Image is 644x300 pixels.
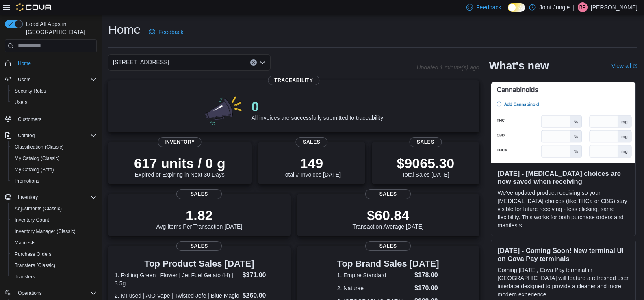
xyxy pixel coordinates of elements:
[8,237,100,248] button: Manifests
[15,166,54,173] span: My Catalog (Beta)
[15,75,34,84] button: Users
[156,207,242,230] div: Avg Items Per Transaction [DATE]
[476,3,501,11] span: Feedback
[578,2,588,12] div: Bijal Patel
[268,76,319,85] span: Traceability
[15,58,34,68] a: Home
[365,241,411,251] span: Sales
[8,203,100,214] button: Adjustments (Classic)
[633,64,637,69] svg: External link
[11,153,63,163] a: My Catalog (Classic)
[15,205,62,212] span: Adjustments (Classic)
[8,153,100,164] button: My Catalog (Classic)
[11,249,55,259] a: Purchase Orders
[508,3,525,12] input: Dark Mode
[498,246,629,263] h3: [DATE] - Coming Soon! New terminal UI on Cova Pay terminals
[397,155,454,178] div: Total Sales [DATE]
[414,283,439,293] dd: $170.00
[282,155,341,178] div: Total # Invoices [DATE]
[11,272,38,282] a: Transfers
[508,12,508,12] span: Dark Mode
[18,132,35,139] span: Catalog
[11,238,97,248] span: Manifests
[8,271,100,283] button: Transfers
[540,2,570,12] p: Joint Jungle
[2,287,100,299] button: Operations
[15,155,60,162] span: My Catalog (Classic)
[11,176,97,186] span: Promotions
[115,259,284,269] h3: Top Product Sales [DATE]
[11,176,43,186] a: Promotions
[15,192,97,202] span: Inventory
[15,131,38,140] button: Catalog
[115,271,239,287] dt: 1. Rolling Green | Flower | Jet Fuel Gelato (H) | 3.5g
[15,240,35,246] span: Manifests
[11,142,97,152] span: Classification (Classic)
[259,59,266,66] button: Open list of options
[8,248,100,260] button: Purchase Orders
[11,215,52,225] a: Inventory Count
[15,114,45,124] a: Customers
[8,85,100,97] button: Security Roles
[11,272,97,282] span: Transfers
[18,76,30,83] span: Users
[8,260,100,271] button: Transfers (Classic)
[18,290,42,296] span: Operations
[8,141,100,153] button: Classification (Classic)
[11,165,97,175] span: My Catalog (Beta)
[15,114,97,124] span: Customers
[498,266,629,298] p: Coming [DATE], Cova Pay terminal in [GEOGRAPHIC_DATA] will feature a refreshed user interface des...
[2,192,100,203] button: Inventory
[158,28,183,36] span: Feedback
[489,59,549,72] h2: What's new
[23,20,97,36] span: Load All Apps in [GEOGRAPHIC_DATA]
[11,227,97,236] span: Inventory Manager (Classic)
[8,164,100,175] button: My Catalog (Beta)
[15,251,52,257] span: Purchase Orders
[410,137,442,147] span: Sales
[11,215,97,225] span: Inventory Count
[337,271,411,279] dt: 1. Empire Standard
[11,204,65,214] a: Adjustments (Classic)
[11,227,79,236] a: Inventory Manager (Classic)
[295,137,327,147] span: Sales
[113,57,169,67] span: [STREET_ADDRESS]
[2,113,100,125] button: Customers
[134,155,226,178] div: Expired or Expiring in Next 30 Days
[579,2,586,12] span: BP
[337,259,439,269] h3: Top Brand Sales [DATE]
[611,63,637,69] a: View allExternal link
[2,57,100,69] button: Home
[15,288,97,298] span: Operations
[15,288,45,298] button: Operations
[15,262,55,269] span: Transfers (Classic)
[15,192,41,202] button: Inventory
[15,88,46,94] span: Security Roles
[15,217,49,223] span: Inventory Count
[8,175,100,187] button: Promotions
[15,274,35,280] span: Transfers
[156,207,242,223] p: 1.82
[251,98,384,121] div: All invoices are successfully submitted to traceability!
[365,189,411,199] span: Sales
[250,59,257,66] button: Clear input
[416,64,479,71] p: Updated 1 minute(s) ago
[11,238,39,248] a: Manifests
[11,86,49,96] a: Security Roles
[352,207,424,223] p: $60.84
[11,249,97,259] span: Purchase Orders
[337,284,411,292] dt: 2. Naturae
[11,261,59,270] a: Transfers (Classic)
[11,86,97,96] span: Security Roles
[11,153,97,163] span: My Catalog (Classic)
[11,261,97,270] span: Transfers (Classic)
[282,155,341,171] p: 149
[176,241,222,251] span: Sales
[145,24,186,40] a: Feedback
[414,270,439,280] dd: $178.00
[15,99,27,106] span: Users
[11,165,57,175] a: My Catalog (Beta)
[11,97,97,107] span: Users
[158,137,202,147] span: Inventory
[8,214,100,226] button: Inventory Count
